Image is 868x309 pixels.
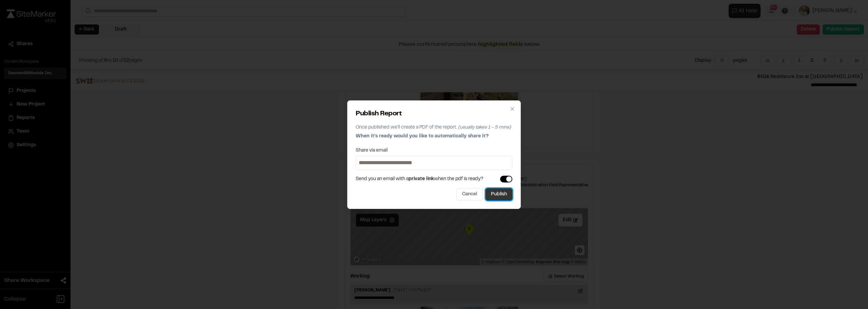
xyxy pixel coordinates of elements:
label: Share via email [356,148,388,153]
span: Send you an email with a when the pdf is ready? [356,175,484,183]
button: Publish [486,188,512,200]
span: private link [409,177,434,181]
button: Cancel [456,188,483,200]
span: When it's ready would you like to automatically share it? [356,134,489,138]
span: (usually takes 1 - 5 mins) [458,125,511,130]
h2: Publish Report [356,109,512,119]
p: Once published we'll create a PDF of the report. [356,124,512,131]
